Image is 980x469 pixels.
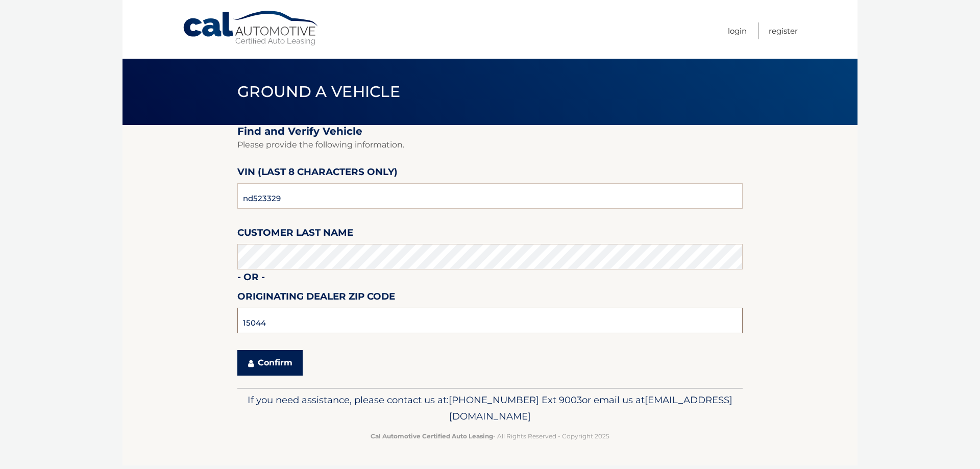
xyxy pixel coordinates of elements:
strong: Cal Automotive Certified Auto Leasing [371,432,493,440]
h2: Find and Verify Vehicle [237,125,743,138]
p: - All Rights Reserved - Copyright 2025 [244,431,736,441]
button: Confirm [237,350,303,376]
span: Ground a Vehicle [237,82,400,101]
span: [PHONE_NUMBER] Ext 9003 [449,394,582,406]
a: Login [728,22,747,39]
label: Originating Dealer Zip Code [237,289,395,308]
a: Cal Automotive [182,10,320,46]
label: - or - [237,269,265,288]
label: VIN (last 8 characters only) [237,164,398,183]
p: If you need assistance, please contact us at: or email us at [244,392,736,425]
a: Register [769,22,798,39]
p: Please provide the following information. [237,138,743,152]
label: Customer Last Name [237,225,353,244]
